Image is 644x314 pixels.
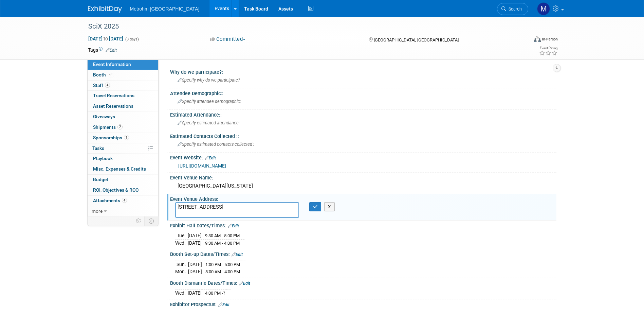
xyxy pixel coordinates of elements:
[92,208,103,214] span: more
[239,281,250,286] a: Edit
[88,164,158,174] a: Misc. Expenses & Credits
[488,35,558,46] div: Event Format
[88,175,158,185] a: Budget
[205,156,216,160] a: Edit
[188,232,202,240] td: [DATE]
[170,249,556,258] div: Booth Set-up Dates/Times:
[178,120,240,125] span: Specify estimated attendance:
[208,36,248,43] button: Committed
[170,153,556,161] div: Event Website:
[88,81,158,91] a: Staff4
[133,216,145,225] td: Personalize Event Tab Strip
[170,173,556,181] div: Event Venue Name:
[93,187,139,193] span: ROI, Objectives & ROO
[93,93,134,98] span: Travel Reservations
[88,6,122,13] img: ExhibitDay
[205,241,240,246] span: 9:30 AM - 4:00 PM
[205,233,240,238] span: 9:30 AM - 5:00 PM
[117,124,123,129] span: 2
[86,20,518,33] div: SciX 2025
[88,122,158,133] a: Shipments2
[88,36,124,42] span: [DATE] [DATE]
[88,206,158,216] a: more
[188,261,202,268] td: [DATE]
[205,269,240,274] span: 8:00 AM - 4:00 PM
[324,202,335,212] button: X
[106,48,117,53] a: Edit
[125,37,139,41] span: (3 days)
[93,177,108,182] span: Budget
[205,291,225,296] span: 4:00 PM -
[144,216,158,225] td: Toggle Event Tabs
[228,224,239,228] a: Edit
[170,88,556,97] div: Attendee Demographic::
[170,299,556,308] div: Exhibitor Prospectus:
[170,131,556,140] div: Estimated Contacts Collected ::
[178,77,240,83] span: Specify why do we participate?
[170,221,556,229] div: Exhibit Hall Dates/Times:
[109,73,112,76] i: Booth reservation complete
[188,239,202,246] td: [DATE]
[88,91,158,101] a: Travel Reservations
[534,36,541,42] img: Format-Inperson.png
[223,291,225,296] span: ?
[93,83,110,88] span: Staff
[93,166,146,172] span: Misc. Expenses & Credits
[93,156,113,161] span: Playbook
[88,185,158,195] a: ROI, Objectives & ROO
[88,133,158,143] a: Sponsorships1
[218,302,229,307] a: Edit
[539,47,557,50] div: Event Rating
[175,261,188,268] td: Sun.
[88,70,158,80] a: Booth
[130,6,200,12] span: Metrohm [GEOGRAPHIC_DATA]
[122,198,127,203] span: 4
[175,268,188,275] td: Mon.
[124,135,129,140] span: 1
[88,196,158,206] a: Attachments4
[178,99,241,104] span: Specify attendee demographic:
[178,142,254,147] span: Specify estimated contacts collected :
[93,124,123,130] span: Shipments
[88,59,158,70] a: Event Information
[175,239,188,246] td: Wed.
[93,114,115,119] span: Giveaways
[170,110,556,118] div: Estimated Attendance::
[92,145,104,151] span: Tasks
[175,232,188,240] td: Tue.
[88,47,117,53] td: Tags
[93,72,114,77] span: Booth
[93,198,127,203] span: Attachments
[93,62,131,67] span: Event Information
[93,135,129,140] span: Sponsorships
[170,194,556,203] div: Event Venue Address:
[205,262,240,267] span: 1:00 PM - 5:00 PM
[374,37,459,42] span: [GEOGRAPHIC_DATA], [GEOGRAPHIC_DATA]
[542,37,558,42] div: In-Person
[88,143,158,154] a: Tasks
[170,278,556,287] div: Booth Dismantle Dates/Times:
[103,36,109,41] span: to
[93,103,133,109] span: Asset Reservations
[506,6,522,12] span: Search
[170,67,556,75] div: Why do we participate?:
[88,154,158,164] a: Playbook
[232,252,243,257] a: Edit
[537,2,550,15] img: Michelle Simoes
[88,101,158,111] a: Asset Reservations
[188,290,202,297] td: [DATE]
[175,290,188,297] td: Wed.
[105,83,110,88] span: 4
[88,112,158,122] a: Giveaways
[188,268,202,275] td: [DATE]
[175,181,551,191] div: [GEOGRAPHIC_DATA][US_STATE]
[178,163,226,169] a: [URL][DOMAIN_NAME]
[497,3,528,15] a: Search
